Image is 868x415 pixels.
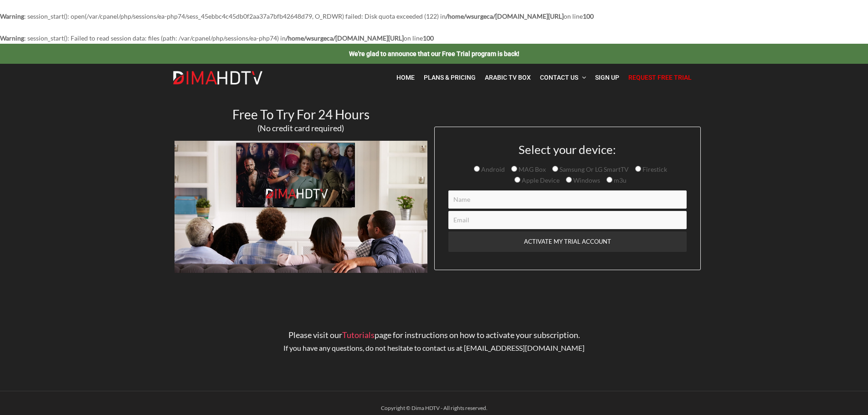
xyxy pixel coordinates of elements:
b: 100 [583,12,594,20]
input: MAG Box [511,166,517,172]
span: Sign Up [595,74,619,81]
span: Free To Try For 24 Hours [232,107,370,122]
a: We're glad to announce that our Free Trial program is back! [349,50,519,57]
b: 100 [423,34,434,42]
img: Dima HDTV [172,71,263,85]
span: Firestick [641,165,667,173]
a: Tutorials [342,330,375,340]
a: Plans & Pricing [419,68,480,87]
span: If you have any questions, do not hesitate to contact us at [EMAIL_ADDRESS][DOMAIN_NAME] [283,343,585,352]
span: Home [396,74,415,81]
input: Samsung Or LG SmartTV [552,166,558,172]
span: Samsung Or LG SmartTV [558,165,629,173]
input: Android [474,166,480,172]
input: Apple Device [514,177,520,183]
a: Request Free Trial [624,68,696,87]
b: /home/wsurgeca/[DOMAIN_NAME][URL] [446,12,564,20]
span: Contact Us [540,74,578,81]
a: Arabic TV Box [480,68,535,87]
span: Arabic TV Box [485,74,531,81]
span: Windows [572,176,600,184]
span: Select your device: [519,142,616,157]
a: Home [392,68,419,87]
a: Contact Us [535,68,591,87]
span: Request Free Trial [628,74,692,81]
span: Plans & Pricing [424,74,476,81]
a: Sign Up [591,68,624,87]
b: /home/wsurgeca/[DOMAIN_NAME][URL] [286,34,404,42]
input: Windows [566,177,572,183]
input: Name [448,190,687,209]
span: Please visit our page for instructions on how to activate your subscription. [288,330,580,340]
span: Android [480,165,505,173]
div: Copyright © Dima HDTV - All rights reserved. [168,403,701,414]
form: Contact form [442,143,693,270]
span: m3u [612,176,627,184]
input: Firestick [635,166,641,172]
input: ACTIVATE MY TRIAL ACCOUNT [448,231,687,252]
input: Email [448,211,687,229]
span: MAG Box [517,165,546,173]
span: (No credit card required) [257,123,344,133]
input: m3u [606,177,612,183]
span: Apple Device [520,176,560,184]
